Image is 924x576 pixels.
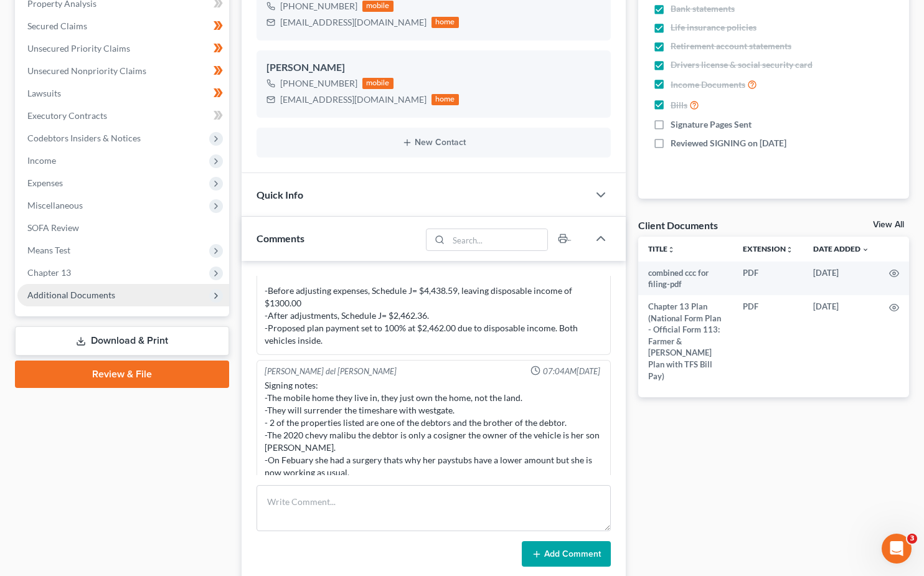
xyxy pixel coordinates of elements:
[27,88,61,98] span: Lawsuits
[431,94,459,105] div: home
[265,379,603,479] div: Signing notes: -The mobile home they live in, they just own the home, not the land. -They will su...
[27,290,115,300] span: Additional Documents
[813,244,869,253] a: Date Added expand_more
[27,267,71,278] span: Chapter 13
[743,244,793,253] a: Extensionunfold_more
[266,60,601,75] div: [PERSON_NAME]
[27,21,87,31] span: Secured Claims
[648,244,675,253] a: Titleunfold_more
[638,219,718,232] div: Client Documents
[862,246,869,253] i: expand_more
[522,541,611,567] button: Add Comment
[17,217,229,239] a: SOFA Review
[27,222,79,233] span: SOFA Review
[671,99,687,111] span: Bills
[27,65,146,76] span: Unsecured Nonpriority Claims
[27,245,70,255] span: Means Test
[431,17,459,28] div: home
[280,93,427,106] div: [EMAIL_ADDRESS][DOMAIN_NAME]
[27,133,141,143] span: Codebtors Insiders & Notices
[786,246,793,253] i: unfold_more
[17,37,229,60] a: Unsecured Priority Claims
[671,40,791,52] span: Retirement account statements
[671,78,745,91] span: Income Documents
[671,137,786,149] span: Reviewed SIGNING on [DATE]
[17,15,229,37] a: Secured Claims
[907,534,917,544] span: 3
[27,155,56,166] span: Income
[733,262,803,296] td: PDF
[671,59,813,71] span: Drivers license & social security card
[257,232,304,244] span: Comments
[671,21,757,34] span: Life insurance policies
[803,262,879,296] td: [DATE]
[15,326,229,356] a: Download & Print
[543,366,600,377] span: 07:04AM[DATE]
[449,229,548,250] input: Search...
[671,118,752,131] span: Signature Pages Sent
[667,246,675,253] i: unfold_more
[17,105,229,127] a: Executory Contracts
[362,78,394,89] div: mobile
[265,366,397,377] div: [PERSON_NAME] del [PERSON_NAME]
[27,110,107,121] span: Executory Contracts
[671,2,735,15] span: Bank statements
[280,77,357,90] div: [PHONE_NUMBER]
[17,60,229,82] a: Unsecured Nonpriority Claims
[280,16,427,29] div: [EMAIL_ADDRESS][DOMAIN_NAME]
[17,82,229,105] a: Lawsuits
[15,361,229,388] a: Review & File
[27,43,130,54] span: Unsecured Priority Claims
[266,138,601,148] button: New Contact
[638,295,733,387] td: Chapter 13 Plan (National Form Plan - Official Form 113: Farmer & [PERSON_NAME] Plan with TFS Bil...
[733,295,803,387] td: PDF
[27,200,83,210] span: Miscellaneous
[882,534,912,564] iframe: Intercom live chat
[803,295,879,387] td: [DATE]
[638,262,733,296] td: combined ccc for filing-pdf
[362,1,394,12] div: mobile
[873,220,904,229] a: View All
[257,189,303,201] span: Quick Info
[27,177,63,188] span: Expenses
